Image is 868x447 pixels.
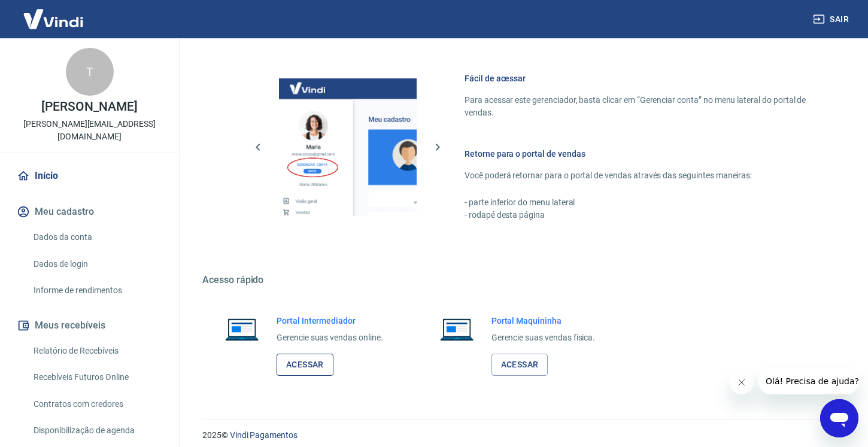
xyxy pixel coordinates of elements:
iframe: Fechar mensagem [730,370,754,394]
a: Contratos com credores [29,392,165,416]
a: Recebíveis Futuros Online [29,365,165,390]
p: Gerencie suas vendas física. [491,332,596,344]
img: Vindi [14,1,92,37]
button: Sair [811,8,854,31]
a: Informe de rendimentos [29,278,165,303]
p: Para acessar este gerenciador, basta clicar em “Gerenciar conta” no menu lateral do portal de ven... [465,94,811,119]
a: Acessar [491,354,548,376]
h6: Retorne para o portal de vendas [465,148,811,160]
button: Meus recebíveis [14,312,165,339]
iframe: Botão para abrir a janela de mensagens [820,399,858,437]
p: - rodapé desta página [465,209,811,221]
img: Imagem da dashboard mostrando o botão de gerenciar conta na sidebar no lado esquerdo [279,78,417,216]
a: Dados da conta [29,225,165,250]
p: [PERSON_NAME] [41,101,137,113]
button: Meu cadastro [14,199,165,225]
h6: Portal Maquininha [491,315,596,327]
p: [PERSON_NAME][EMAIL_ADDRESS][DOMAIN_NAME] [10,118,169,143]
iframe: Mensagem da empresa [758,368,858,394]
a: Início [14,163,165,189]
a: Relatório de Recebíveis [29,339,165,363]
a: Acessar [277,354,333,376]
p: Você poderá retornar para o portal de vendas através das seguintes maneiras: [465,169,811,182]
a: Disponibilização de agenda [29,418,165,443]
div: T [66,48,114,96]
img: Imagem de um notebook aberto [432,315,482,343]
p: 2025 © [202,429,839,442]
span: Olá! Precisa de ajuda? [7,8,101,18]
h6: Fácil de acessar [465,72,811,84]
p: Gerencie suas vendas online. [277,332,383,344]
h5: Acesso rápido [202,274,839,286]
a: Vindi Pagamentos [230,430,298,440]
a: Dados de login [29,252,165,276]
p: - parte inferior do menu lateral [465,196,811,209]
img: Imagem de um notebook aberto [217,315,267,343]
h6: Portal Intermediador [277,315,383,327]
